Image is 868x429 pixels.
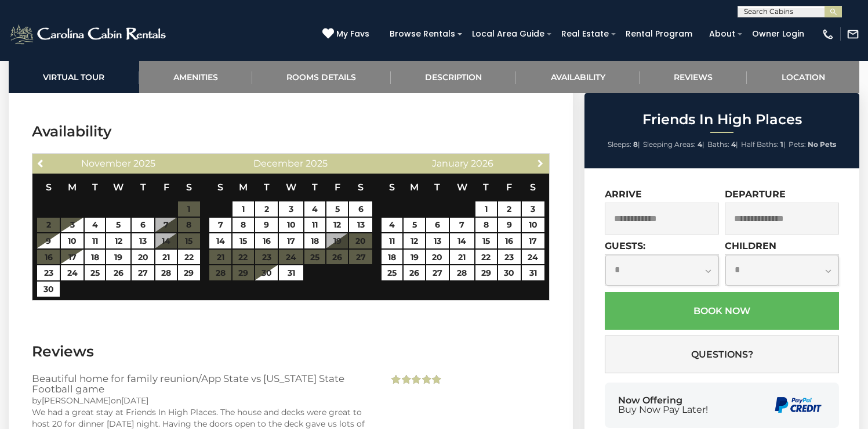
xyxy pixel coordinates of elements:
[475,233,497,248] a: 15
[348,201,372,217] td: $357
[426,265,449,281] td: $275
[304,201,326,217] td: $275
[85,265,106,280] a: 25
[60,217,84,233] td: $275
[255,233,278,248] a: 16
[326,218,348,233] a: 12
[131,233,155,249] td: $275
[382,265,402,280] a: 25
[84,249,106,265] td: $275
[232,201,255,217] td: $275
[521,265,545,281] td: $447
[132,218,154,233] a: 6
[450,250,474,265] a: 21
[605,240,645,251] label: Guests:
[605,336,839,373] button: Questions?
[497,233,521,249] td: $555
[522,218,544,233] a: 10
[643,140,696,149] span: Sleeping Areas:
[497,201,521,217] td: $517
[847,28,859,41] img: mail-regular-white.png
[326,217,348,233] td: $416
[133,158,155,169] span: 2025
[34,156,48,170] a: Previous
[808,140,836,149] strong: No Pets
[60,265,84,281] td: $354
[475,201,497,217] a: 1
[348,217,372,233] td: $425
[233,201,254,217] a: 1
[106,265,130,280] a: 26
[516,61,640,93] a: Availability
[703,25,741,43] a: About
[382,218,402,233] a: 4
[633,140,638,149] strong: 8
[475,217,497,233] td: $275
[232,233,255,249] td: $275
[498,233,521,248] a: 16
[741,140,779,149] span: Half Baths:
[608,140,631,149] span: Sleeps:
[60,249,84,265] td: $275
[121,395,148,406] span: [DATE]
[533,156,548,170] a: Next
[521,249,545,265] td: $475
[457,182,467,193] span: Wednesday
[177,265,200,281] td: $649
[252,61,391,93] a: Rooms Details
[132,265,154,280] a: 27
[113,182,124,193] span: Wednesday
[32,341,550,362] h3: Reviews
[279,265,303,280] a: 31
[255,265,278,280] a: 30
[522,265,544,280] a: 31
[426,233,449,249] td: $275
[60,233,84,249] td: $275
[209,233,231,248] a: 14
[506,182,512,193] span: Friday
[106,249,131,265] td: $275
[498,250,521,265] a: 23
[92,182,98,193] span: Tuesday
[530,182,536,193] span: Saturday
[37,233,60,249] td: $275
[9,61,139,93] a: Virtual Tour
[404,218,425,233] a: 5
[61,265,83,280] a: 24
[358,182,364,193] span: Saturday
[498,265,521,280] a: 30
[106,218,130,233] a: 5
[403,217,426,233] td: $275
[85,218,106,233] a: 4
[471,158,493,169] span: 2026
[81,158,131,169] span: November
[382,233,402,248] a: 11
[32,121,550,142] h3: Availability
[522,250,544,265] a: 24
[605,189,642,200] label: Arrive
[84,233,106,249] td: $275
[132,250,154,265] a: 20
[155,265,177,281] td: $824
[497,217,521,233] td: $372
[32,373,371,395] h3: Beautiful home for family reunion/App State vs [US_STATE] State Football game
[209,217,231,233] td: $275
[255,265,278,281] td: $480
[335,182,340,193] span: Friday
[789,140,806,149] span: Pets:
[279,201,303,217] a: 3
[620,25,698,43] a: Rental Program
[278,233,304,249] td: $275
[640,61,747,93] a: Reviews
[61,218,83,233] a: 3
[255,218,278,233] a: 9
[139,61,253,93] a: Amenities
[131,265,155,281] td: $776
[178,250,199,265] a: 22
[731,140,736,149] strong: 4
[475,201,497,217] td: $694
[381,249,403,265] td: $467
[255,201,278,217] a: 2
[404,233,425,248] a: 12
[741,137,786,152] li: |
